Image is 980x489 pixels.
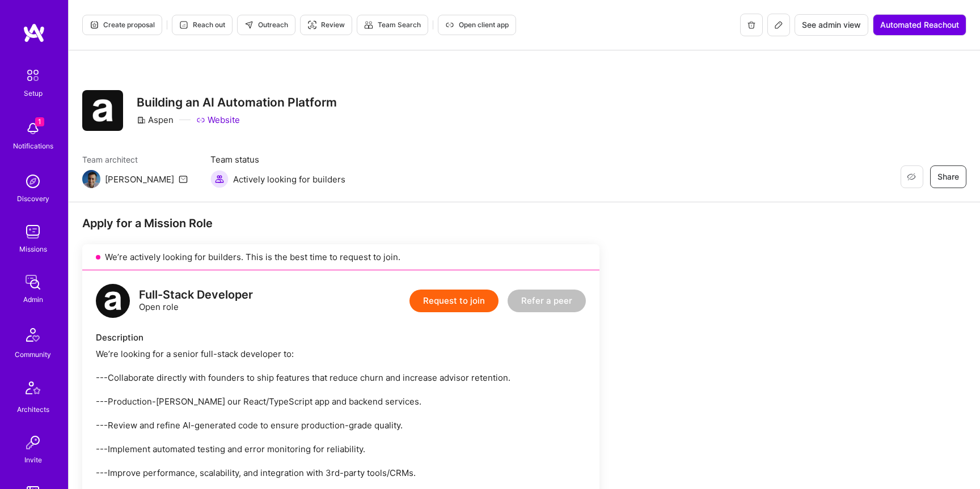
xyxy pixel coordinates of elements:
[22,170,44,193] img: discovery
[19,243,47,255] div: Missions
[22,431,44,454] img: Invite
[137,114,174,126] div: Aspen
[23,294,43,305] div: Admin
[105,173,174,185] div: [PERSON_NAME]
[23,23,45,43] img: logo
[82,154,188,165] span: Team architect
[24,454,42,466] div: Invite
[90,20,99,29] i: icon Proposal
[307,20,345,30] span: Review
[409,290,499,312] button: Request to join
[22,271,44,294] img: admin teamwork
[15,348,51,360] div: Community
[300,15,352,35] button: Review
[438,15,516,35] button: Open client app
[196,114,240,126] a: Website
[364,20,421,30] span: Team Search
[24,87,43,99] div: Setup
[22,220,44,243] img: teamwork
[17,403,49,415] div: Architects
[22,117,44,140] img: bell
[137,116,146,125] i: icon CompanyGray
[930,165,966,188] button: Share
[96,331,586,343] div: Description
[139,289,253,301] div: Full-Stack Developer
[179,20,225,30] span: Reach out
[873,14,966,36] button: Automated Reachout
[937,171,959,182] span: Share
[19,376,47,403] img: Architects
[19,321,47,348] img: Community
[21,63,45,87] img: setup
[82,216,599,231] div: Apply for a Mission Role
[90,20,155,30] span: Create proposal
[179,175,188,184] i: icon Mail
[17,193,49,205] div: Discovery
[307,20,316,29] i: icon Targeter
[210,170,229,188] img: Actively looking for builders
[210,154,345,165] span: Team status
[35,117,44,126] span: 1
[795,14,868,36] button: See admin view
[82,170,100,188] img: Team Architect
[82,244,599,270] div: We’re actively looking for builders. This is the best time to request to join.
[880,19,959,31] span: Automated Reachout
[244,20,288,30] span: Outreach
[172,15,233,35] button: Reach out
[508,290,586,312] button: Refer a peer
[237,15,295,35] button: Outreach
[445,20,509,30] span: Open client app
[802,19,861,31] span: See admin view
[82,15,162,35] button: Create proposal
[907,172,916,181] i: icon EyeClosed
[82,90,123,131] img: Company Logo
[96,284,130,318] img: logo
[13,140,53,152] div: Notifications
[137,95,337,109] h3: Building an AI Automation Platform
[357,15,428,35] button: Team Search
[139,289,253,313] div: Open role
[233,173,345,185] span: Actively looking for builders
